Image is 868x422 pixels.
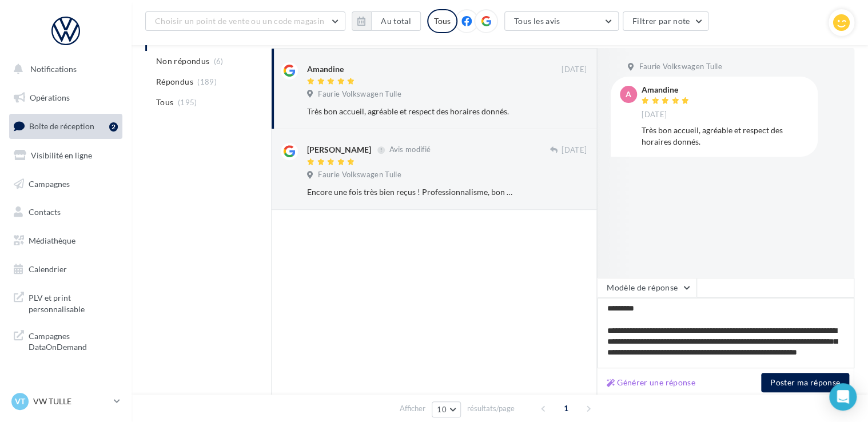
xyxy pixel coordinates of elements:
span: VT [15,396,25,407]
span: [DATE] [562,145,587,156]
span: (189) [197,77,217,86]
button: Modèle de réponse [597,278,696,297]
a: Campagnes DataOnDemand [7,324,125,357]
button: Choisir un point de vente ou un code magasin [145,11,345,31]
span: Avis modifié [389,145,431,154]
button: Tous les avis [504,11,619,31]
button: Notifications [7,57,120,81]
span: Faurie Volkswagen Tulle [639,62,722,72]
span: PLV et print personnalisable [29,290,118,314]
a: Campagnes [7,172,125,196]
span: Choisir un point de vente ou un code magasin [155,16,324,26]
div: Très bon accueil, agréable et respect des horaires donnés. [307,106,512,117]
a: Visibilité en ligne [7,144,125,168]
span: Campagnes DataOnDemand [29,328,118,353]
span: (6) [214,57,224,66]
span: (195) [178,98,197,107]
div: Tous [427,9,457,33]
span: [DATE] [642,110,667,120]
a: Calendrier [7,257,125,281]
span: Campagnes [29,178,70,188]
button: Au total [352,11,421,31]
span: Notifications [30,64,77,74]
span: Boîte de réception [29,121,94,131]
span: Afficher [400,403,425,414]
span: Faurie Volkswagen Tulle [318,89,401,99]
a: VT VW TULLE [9,391,122,412]
div: Amandine [307,63,344,75]
span: Visibilité en ligne [31,150,92,160]
div: Amandine [642,86,692,94]
p: VW TULLE [33,396,109,407]
div: Open Intercom Messenger [829,383,857,411]
a: Contacts [7,200,125,224]
button: Filtrer par note [623,11,709,31]
button: 10 [432,401,461,417]
span: 1 [557,399,575,417]
a: Opérations [7,86,125,110]
span: Calendrier [29,264,67,274]
span: Tous les avis [514,16,560,26]
div: 2 [109,122,118,132]
span: Médiathèque [29,236,75,245]
span: résultats/page [467,403,515,414]
span: Répondus [156,76,193,87]
span: Faurie Volkswagen Tulle [318,170,401,180]
span: 10 [437,405,447,414]
span: Opérations [30,93,70,102]
a: Boîte de réception2 [7,114,125,138]
div: Très bon accueil, agréable et respect des horaires donnés. [642,125,809,148]
a: Médiathèque [7,229,125,253]
span: Tous [156,97,173,108]
span: Contacts [29,207,61,217]
div: [PERSON_NAME] [307,144,371,156]
span: Non répondus [156,55,209,67]
span: A [626,89,631,100]
button: Générer une réponse [602,376,700,389]
button: Poster ma réponse [761,373,849,392]
button: Au total [371,11,421,31]
span: [DATE] [562,65,587,75]
div: Encore une fois très bien reçus ! Professionnalisme, bon acceuil, excellents conseils !! Félicita... [307,186,512,198]
a: PLV et print personnalisable [7,285,125,319]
